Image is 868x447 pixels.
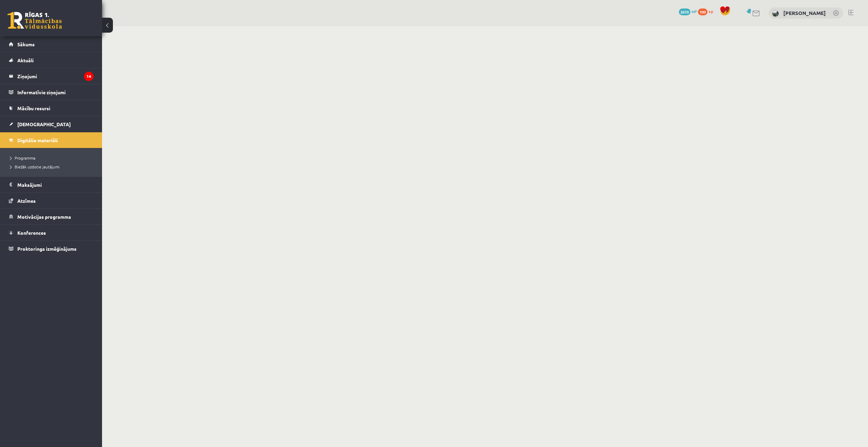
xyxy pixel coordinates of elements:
a: Rīgas 1. Tālmācības vidusskola [7,12,62,29]
a: Maksājumi [9,177,94,193]
span: Programma [10,155,35,161]
a: 100 xp [698,9,716,14]
span: Digitālie materiāli [17,137,58,143]
span: Atzīmes [17,198,36,204]
span: xp [708,9,713,14]
span: Biežāk uzdotie jautājumi [10,164,60,169]
a: Informatīvie ziņojumi [9,84,94,100]
a: Programma [10,155,95,161]
a: Ziņojumi14 [9,68,94,84]
span: 2619 [679,9,690,15]
span: Mācību resursi [17,105,50,111]
a: Biežāk uzdotie jautājumi [10,164,95,170]
span: Motivācijas programma [17,214,71,220]
legend: Informatīvie ziņojumi [17,84,94,100]
i: 14 [84,72,94,81]
a: Digitālie materiāli [9,132,94,148]
a: [DEMOGRAPHIC_DATA] [9,116,94,132]
legend: Ziņojumi [17,68,94,84]
a: [PERSON_NAME] [783,10,826,16]
legend: Maksājumi [17,177,94,193]
span: Konferences [17,230,46,236]
span: Aktuāli [17,57,34,63]
img: Jānis Helvigs [772,10,779,17]
a: Motivācijas programma [9,209,94,225]
span: [DEMOGRAPHIC_DATA] [17,121,71,127]
span: Sākums [17,41,35,47]
a: Proktoringa izmēģinājums [9,241,94,256]
a: Mācību resursi [9,100,94,116]
a: Sākums [9,36,94,52]
a: Aktuāli [9,52,94,68]
span: mP [691,9,697,14]
a: Atzīmes [9,193,94,209]
span: Proktoringa izmēģinājums [17,246,77,252]
a: 2619 mP [679,9,697,14]
a: Konferences [9,225,94,241]
span: 100 [698,9,707,15]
